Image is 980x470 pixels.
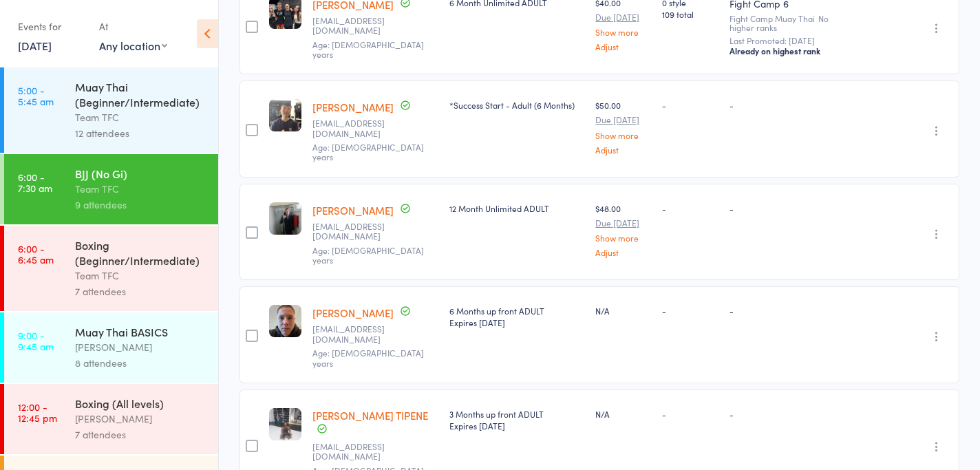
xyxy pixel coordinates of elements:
div: Boxing (Beginner/Intermediate) [75,237,206,268]
small: Due [DATE] [595,218,651,228]
div: 7 attendees [75,427,206,442]
div: - [662,202,718,214]
time: 9:00 - 9:45 am [18,330,54,352]
div: *Success Start - Adult (6 Months) [449,99,584,111]
div: Muay Thai BASICS [75,324,206,339]
img: image1724727461.png [269,99,301,131]
div: 9 attendees [75,197,206,213]
div: 12 Month Unlimited ADULT [449,202,584,214]
time: 6:00 - 7:30 am [18,171,52,193]
small: Last Promoted: [DATE] [729,36,849,45]
img: image1744692613.png [269,305,301,337]
div: - [729,202,849,214]
div: Any location [99,38,167,53]
div: Expires [DATE] [449,317,584,328]
div: - [662,99,718,111]
span: No higher ranks [729,12,829,33]
img: image1566766594.png [269,408,301,440]
div: $50.00 [595,99,651,153]
div: - [662,305,718,317]
a: 9:00 -9:45 amMuay Thai BASICS[PERSON_NAME]8 attendees [4,312,218,383]
time: 12:00 - 12:45 pm [18,401,57,423]
div: 8 attendees [75,355,206,371]
div: 6 Months up front ADULT [449,305,584,328]
small: tfcgym@emailedme.com [312,324,438,344]
a: 5:00 -5:45 amMuay Thai (Beginner/Intermediate)Team TFC12 attendees [4,67,218,153]
div: - [729,408,849,420]
div: Team TFC [75,109,206,125]
img: image1719807313.png [269,202,301,235]
div: $48.00 [595,202,651,257]
small: Jordynmryan@hotmail.com [312,222,438,242]
div: Team TFC [75,268,206,284]
a: Adjust [595,145,651,154]
div: - [662,408,718,420]
div: At [99,15,167,38]
div: N/A [595,305,651,317]
div: Already on highest rank [729,45,849,56]
div: - [729,305,849,317]
div: - [729,99,849,111]
div: BJJ (No Gi) [75,166,206,181]
a: Adjust [595,248,651,257]
div: 3 Months up front ADULT [449,408,584,431]
div: N/A [595,408,651,420]
span: 109 total [662,8,718,20]
small: Due [DATE] [595,12,651,22]
small: Michael4mcgrath@gmail.com [312,118,438,138]
a: Show more [595,233,651,242]
time: 5:00 - 5:45 am [18,85,54,107]
span: Age: [DEMOGRAPHIC_DATA] years [312,244,424,266]
div: Boxing (All levels) [75,396,206,411]
a: 6:00 -7:30 amBJJ (No Gi)Team TFC9 attendees [4,154,218,224]
small: Due [DATE] [595,115,651,125]
a: [PERSON_NAME] [312,100,394,114]
a: [PERSON_NAME] [312,306,394,320]
div: Expires [DATE] [449,420,584,431]
span: Age: [DEMOGRAPHIC_DATA] years [312,141,424,162]
div: Team TFC [75,181,206,197]
a: Show more [595,131,651,140]
small: muzzamuzza1973@gmail.com [312,16,438,36]
div: [PERSON_NAME] [75,411,206,427]
a: Adjust [595,42,651,51]
a: 6:00 -6:45 amBoxing (Beginner/Intermediate)Team TFC7 attendees [4,226,218,311]
a: [DATE] [18,38,52,53]
small: strantz310@gmail.com [312,442,438,462]
div: Fight Camp Muay Thai [729,14,849,32]
div: 12 attendees [75,125,206,141]
span: Age: [DEMOGRAPHIC_DATA] years [312,39,424,60]
a: 12:00 -12:45 pmBoxing (All levels)[PERSON_NAME]7 attendees [4,384,218,454]
time: 6:00 - 6:45 am [18,243,54,265]
a: Show more [595,28,651,36]
a: [PERSON_NAME] [312,203,394,217]
div: [PERSON_NAME] [75,339,206,355]
div: Muay Thai (Beginner/Intermediate) [75,79,206,109]
div: Events for [18,15,85,38]
a: [PERSON_NAME] TIPENE [312,408,428,423]
span: Age: [DEMOGRAPHIC_DATA] years [312,347,424,368]
div: 7 attendees [75,284,206,299]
